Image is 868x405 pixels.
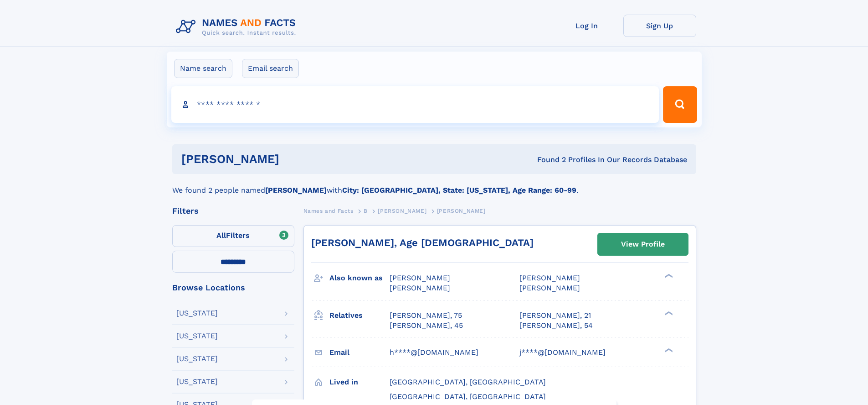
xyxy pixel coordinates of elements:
[550,15,623,37] a: Log In
[390,321,463,331] a: [PERSON_NAME], 45
[519,284,580,292] span: [PERSON_NAME]
[181,153,408,165] h1: [PERSON_NAME]
[329,374,390,390] h3: Lived in
[303,205,354,216] a: Names and Facts
[623,15,696,37] a: Sign Up
[329,308,390,323] h3: Relatives
[519,274,580,282] span: [PERSON_NAME]
[663,273,673,279] div: ❯
[172,15,303,39] img: Logo Names and Facts
[598,233,688,255] a: View Profile
[663,347,673,353] div: ❯
[265,186,327,195] b: [PERSON_NAME]
[408,155,687,165] div: Found 2 Profiles In Our Records Database
[176,310,218,317] div: [US_STATE]
[311,237,534,248] a: [PERSON_NAME], Age [DEMOGRAPHIC_DATA]
[519,310,591,321] a: [PERSON_NAME], 21
[172,207,294,215] div: Filters
[663,310,673,316] div: ❯
[663,86,697,123] button: Search Button
[390,274,450,282] span: [PERSON_NAME]
[390,310,462,321] a: [PERSON_NAME], 75
[172,284,294,292] div: Browse Locations
[364,205,368,216] a: B
[216,231,226,240] span: All
[378,208,426,214] span: [PERSON_NAME]
[242,59,299,78] label: Email search
[172,225,294,247] label: Filters
[519,321,593,331] a: [PERSON_NAME], 54
[390,284,450,292] span: [PERSON_NAME]
[174,59,232,78] label: Name search
[172,174,696,196] div: We found 2 people named with .
[342,186,576,195] b: City: [GEOGRAPHIC_DATA], State: [US_STATE], Age Range: 60-99
[390,392,546,401] span: [GEOGRAPHIC_DATA], [GEOGRAPHIC_DATA]
[176,332,218,340] div: [US_STATE]
[176,378,218,385] div: [US_STATE]
[329,345,390,360] h3: Email
[390,378,546,386] span: [GEOGRAPHIC_DATA], [GEOGRAPHIC_DATA]
[176,355,218,363] div: [US_STATE]
[437,208,486,214] span: [PERSON_NAME]
[329,270,390,286] h3: Also known as
[621,234,665,255] div: View Profile
[378,205,426,216] a: [PERSON_NAME]
[364,208,368,214] span: B
[171,86,659,123] input: search input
